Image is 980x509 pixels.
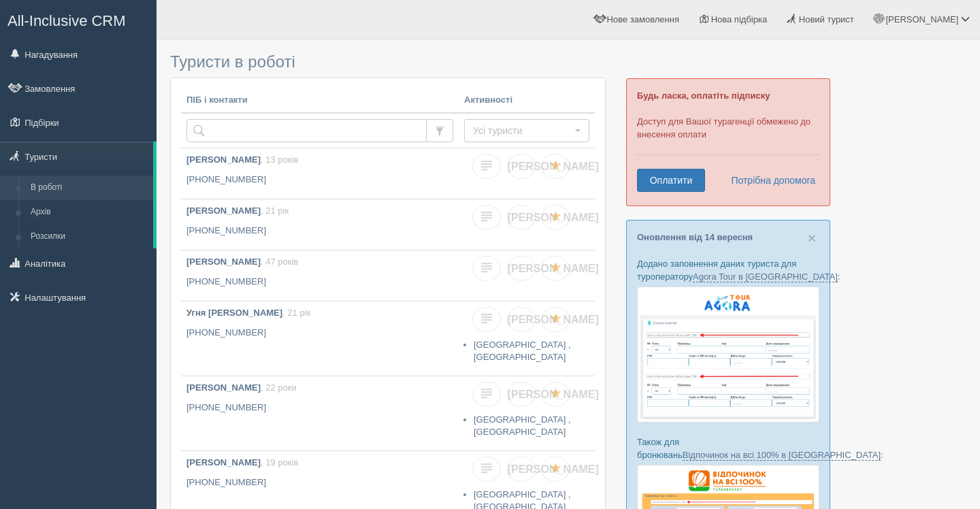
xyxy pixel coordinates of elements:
[261,382,297,393] span: , 22 роки
[637,436,819,461] p: Також для бронювань :
[24,225,153,249] a: Розсилки
[186,225,453,237] p: [PHONE_NUMBER]
[186,174,453,186] p: [PHONE_NUMBER]
[459,88,595,113] th: Активності
[181,250,459,301] a: [PERSON_NAME], 47 років [PHONE_NUMBER]
[261,154,298,165] span: , 13 років
[1,1,156,38] a: All-Inclusive CRM
[508,161,599,172] span: [PERSON_NAME]
[186,154,261,165] b: [PERSON_NAME]
[474,414,571,438] a: [GEOGRAPHIC_DATA] , [GEOGRAPHIC_DATA]
[186,476,453,489] p: [PHONE_NUMBER]
[885,14,958,24] span: [PERSON_NAME]
[808,231,816,245] button: Close
[24,176,153,200] a: В роботі
[24,200,153,225] a: Архів
[637,257,819,283] p: Додано заповнення даних туриста для туроператору :
[683,450,881,461] a: Відпочинок на всі 100% в [GEOGRAPHIC_DATA]
[626,78,830,206] div: Доступ для Вашої турагенції обмежено до внесення оплати
[186,276,453,289] p: [PHONE_NUMBER]
[473,124,572,137] span: Усі туристи
[261,206,289,216] span: , 21 рік
[181,301,459,376] a: Угня [PERSON_NAME], 21 рік [PHONE_NUMBER]
[808,230,816,246] span: ×
[507,205,536,230] a: [PERSON_NAME]
[508,389,599,400] span: [PERSON_NAME]
[186,257,261,267] b: [PERSON_NAME]
[637,169,705,192] a: Оплатити
[186,457,261,467] b: [PERSON_NAME]
[508,263,599,274] span: [PERSON_NAME]
[693,272,838,282] a: Agora Tour в [GEOGRAPHIC_DATA]
[637,286,819,423] img: agora-tour-%D1%84%D0%BE%D1%80%D0%BC%D0%B0-%D0%B1%D1%80%D0%BE%D0%BD%D1%8E%D0%B2%D0%B0%D0%BD%D0%BD%...
[507,307,536,332] a: [PERSON_NAME]
[186,206,261,216] b: [PERSON_NAME]
[474,340,571,363] a: [GEOGRAPHIC_DATA] , [GEOGRAPHIC_DATA]
[464,119,589,142] button: Усі туристи
[637,91,770,101] b: Будь ласка, оплатіть підписку
[799,14,854,24] span: Новий турист
[7,12,126,29] span: All-Inclusive CRM
[507,256,536,281] a: [PERSON_NAME]
[186,401,453,414] p: [PHONE_NUMBER]
[186,308,282,318] b: Угня [PERSON_NAME]
[507,457,536,482] a: [PERSON_NAME]
[508,463,599,475] span: [PERSON_NAME]
[181,376,459,450] a: [PERSON_NAME], 22 роки [PHONE_NUMBER]
[637,232,753,242] a: Оновлення від 14 вересня
[261,457,298,467] span: , 19 років
[186,382,261,393] b: [PERSON_NAME]
[186,327,453,340] p: [PHONE_NUMBER]
[507,154,536,179] a: [PERSON_NAME]
[711,14,768,24] span: Нова підбірка
[181,148,459,199] a: [PERSON_NAME], 13 років [PHONE_NUMBER]
[508,314,599,325] span: [PERSON_NAME]
[508,212,599,223] span: [PERSON_NAME]
[607,14,679,24] span: Нове замовлення
[507,382,536,407] a: [PERSON_NAME]
[181,88,459,113] th: ПІБ і контакти
[186,119,427,142] input: Пошук за ПІБ, паспортом або контактами
[170,52,295,71] span: Туристи в роботі
[181,199,459,250] a: [PERSON_NAME], 21 рік [PHONE_NUMBER]
[722,169,816,192] a: Потрібна допомога
[261,257,298,267] span: , 47 років
[282,308,310,318] span: , 21 рік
